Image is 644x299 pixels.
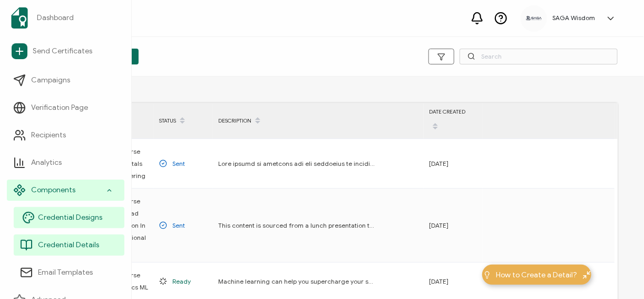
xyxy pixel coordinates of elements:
a: Send Certificates [7,39,124,63]
img: minimize-icon.svg [583,271,591,279]
iframe: Chat Widget [591,248,644,299]
span: Verification Page [31,102,88,113]
a: Credential Details [14,235,124,256]
div: DESCRIPTION [213,112,424,130]
a: Recipients [7,125,124,146]
span: Ready [172,275,191,287]
span: Lore ipsumd si ametcons adi eli seddoeius te incididuntu labo etd mag aliquae ad minimveniam quis... [218,157,376,170]
span: Recipients [31,130,66,141]
a: Analytics [7,152,124,173]
img: ad1e8383-c978-44b4-a496-f0293d5d840c.png [526,16,542,21]
a: Credential Designs [14,207,124,228]
span: Sent [172,219,185,231]
span: Credential Details [38,240,99,250]
span: Email Templates [38,267,93,278]
span: Components [31,185,75,195]
div: [DATE] [424,275,483,287]
span: Analytics [31,157,62,168]
span: Send Certificates [33,46,92,57]
span: Sent [172,157,185,170]
span: This content is sourced from a lunch presentation that is also posted to the NEWS section of the ... [218,219,376,231]
span: Dashboard [37,13,74,23]
div: [DATE] [424,157,483,170]
img: sertifier-logomark-colored.svg [11,7,28,29]
span: Campaigns [31,75,70,86]
span: How to Create a Detail? [496,269,578,281]
div: STATUS [154,112,213,130]
span: Credential Designs [38,212,102,223]
a: Email Templates [14,262,124,283]
input: Search [460,49,618,64]
a: Campaigns [7,70,124,91]
h5: SAGA Wisdom [552,14,595,22]
div: [DATE] [424,219,483,231]
div: DATE CREATED [424,106,483,136]
a: Verification Page [7,97,124,118]
span: Machine learning can help you supercharge your subsurface workflows and take your interpretations... [218,275,376,287]
a: Dashboard [7,3,124,33]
